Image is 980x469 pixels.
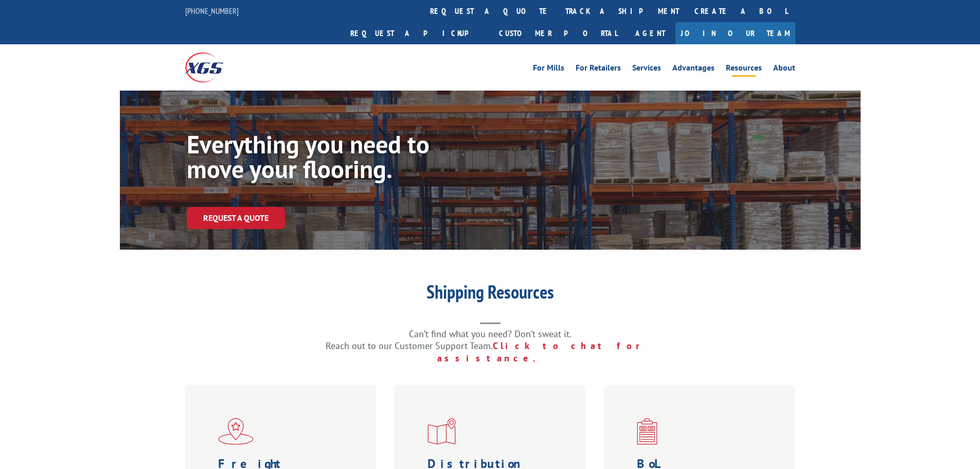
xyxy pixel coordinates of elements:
a: [PHONE_NUMBER] [185,6,239,16]
a: For Retailers [576,64,621,75]
img: xgs-icon-flagship-distribution-model-red [218,418,254,445]
a: Request a pickup [343,22,491,44]
a: Customer Portal [491,22,625,44]
a: For Mills [533,64,564,75]
h1: Shipping Resources [284,283,696,306]
a: Services [632,64,661,75]
a: Agent [625,22,675,44]
a: Click to chat for assistance. [437,340,654,364]
h1: Everything you need to move your flooring. [187,132,495,186]
a: About [773,64,795,75]
p: Can’t find what you need? Don’t sweat it. Reach out to our Customer Support Team. [284,328,696,364]
a: Join Our Team [675,22,795,44]
img: xgs-icon-distribution-map-red [427,418,456,445]
a: Resources [726,64,762,75]
a: Request a Quote [187,207,285,229]
img: xgs-icon-bo-l-generator-red [637,418,657,445]
a: Advantages [672,64,715,75]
